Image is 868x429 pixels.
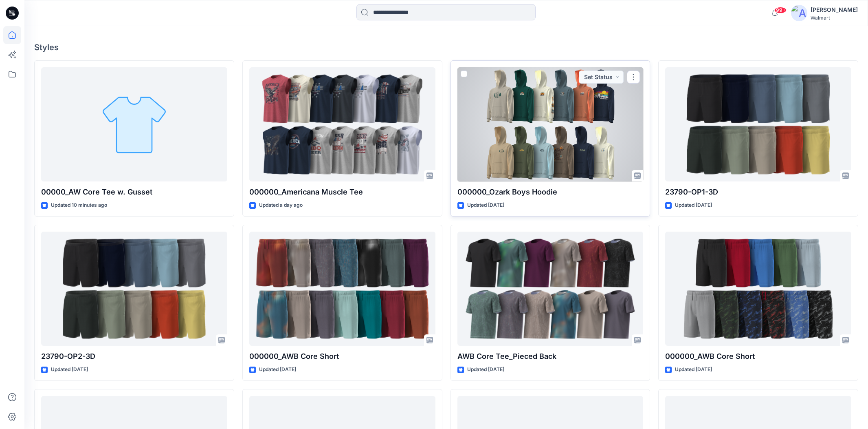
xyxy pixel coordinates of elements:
a: 000000_Americana Muscle Tee [249,67,435,182]
p: Updated [DATE] [467,201,504,210]
a: AWB Core Tee_Pieced Back [457,232,644,346]
p: 00000_AW Core Tee w. Gusset [41,186,227,198]
p: Updated [DATE] [675,365,712,374]
a: 000000_AWB Core Short [249,232,435,346]
p: 23790-OP2-3D [41,351,227,362]
span: 99+ [774,7,787,13]
p: 000000_Ozark Boys Hoodie [457,186,644,198]
p: Updated [DATE] [51,365,88,374]
h4: Styles [34,42,858,52]
a: 23790-OP1-3D [665,67,851,182]
p: Updated [DATE] [467,365,504,374]
a: 00000_AW Core Tee w. Gusset [41,67,227,182]
div: [PERSON_NAME] [811,5,858,15]
a: 000000_Ozark Boys Hoodie [457,67,644,182]
div: Walmart [811,15,858,21]
a: 000000_AWB Core Short [665,232,851,346]
p: AWB Core Tee_Pieced Back [457,351,644,362]
p: 23790-OP1-3D [665,186,851,198]
p: 000000_Americana Muscle Tee [249,186,435,198]
p: 000000_AWB Core Short [249,351,435,362]
p: Updated [DATE] [675,201,712,210]
p: Updated 10 minutes ago [51,201,107,210]
p: Updated a day ago [259,201,303,210]
p: 000000_AWB Core Short [665,351,851,362]
a: 23790-OP2-3D [41,232,227,346]
p: Updated [DATE] [259,365,296,374]
img: avatar [791,5,807,21]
